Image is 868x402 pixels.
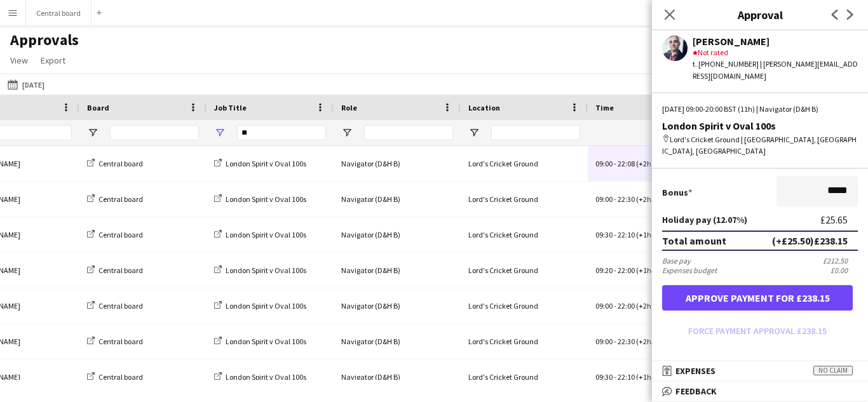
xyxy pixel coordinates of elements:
[226,230,306,239] span: London Spirit v Oval 100s
[87,337,143,346] a: Central board
[334,288,461,323] div: Navigator (D&H B)
[614,337,616,346] span: -
[26,1,92,25] button: Central board
[813,366,853,375] span: No claim
[614,301,616,311] span: -
[5,77,47,92] button: [DATE]
[41,55,65,66] span: Export
[820,214,858,225] div: £25.65
[214,194,306,204] a: London Spirit v Oval 100s
[636,230,668,239] span: (+1h40m)
[461,182,588,217] div: Lord's Cricket Ground
[87,265,143,275] a: Central board
[595,194,613,204] span: 09:00
[636,194,668,204] span: (+2h30m)
[662,134,858,157] div: Lord's Cricket Ground | [GEOGRAPHIC_DATA], [GEOGRAPHIC_DATA], [GEOGRAPHIC_DATA]
[461,217,588,252] div: Lord's Cricket Ground
[468,127,480,138] button: Open Filter Menu
[468,103,500,112] span: Location
[110,125,199,140] input: Board Filter Input
[595,230,613,239] span: 09:30
[214,127,226,138] button: Open Filter Menu
[461,253,588,288] div: Lord's Cricket Ground
[461,324,588,359] div: Lord's Cricket Ground
[334,253,461,288] div: Navigator (D&H B)
[618,159,635,168] span: 22:08
[636,301,654,311] span: (+2h)
[341,103,357,112] span: Role
[491,125,580,140] input: Location Filter Input
[662,120,858,131] div: London Spirit v Oval 100s
[662,104,858,115] div: [DATE] 09:00-20:00 BST (11h) | Navigator (D&H B)
[5,52,33,69] a: View
[693,36,858,47] div: [PERSON_NAME]
[662,234,726,247] div: Total amount
[595,301,613,311] span: 09:00
[226,301,306,311] span: London Spirit v Oval 100s
[214,159,306,168] a: London Spirit v Oval 100s
[662,265,717,275] div: Expenses budget
[226,265,306,275] span: London Spirit v Oval 100s
[87,230,143,239] a: Central board
[98,265,143,275] span: Central board
[10,55,28,66] span: View
[98,337,143,346] span: Central board
[364,125,453,140] input: Role Filter Input
[614,230,616,239] span: -
[675,385,717,397] span: Feedback
[214,337,306,346] a: London Spirit v Oval 100s
[334,182,461,217] div: Navigator (D&H B)
[652,6,868,23] h3: Approval
[772,234,848,247] div: (+£25.50) £238.15
[693,47,858,58] div: Not rated
[618,194,635,204] span: 22:30
[461,288,588,323] div: Lord's Cricket Ground
[214,301,306,311] a: London Spirit v Oval 100s
[87,127,98,138] button: Open Filter Menu
[595,265,613,275] span: 09:20
[214,230,306,239] a: London Spirit v Oval 100s
[461,146,588,181] div: Lord's Cricket Ground
[662,187,692,198] label: Bonus
[87,103,109,112] span: Board
[618,337,635,346] span: 22:30
[618,230,635,239] span: 22:10
[226,159,306,168] span: London Spirit v Oval 100s
[36,52,71,69] a: Export
[214,265,306,275] a: London Spirit v Oval 100s
[636,265,668,275] span: (+1h40m)
[652,382,868,401] mat-expansion-panel-header: Feedback
[662,256,691,265] div: Base pay
[662,285,853,311] button: Approve payment for £238.15
[226,194,306,204] span: London Spirit v Oval 100s
[98,194,143,204] span: Central board
[98,159,143,168] span: Central board
[595,337,613,346] span: 09:00
[461,359,588,394] div: Lord's Cricket Ground
[693,58,858,81] div: t. [PHONE_NUMBER] | [PERSON_NAME][EMAIL_ADDRESS][DOMAIN_NAME]
[334,359,461,394] div: Navigator (D&H B)
[614,265,616,275] span: -
[831,265,858,275] div: £0.00
[636,159,665,168] span: (+2h8m)
[652,361,868,380] mat-expansion-panel-header: ExpensesNo claim
[341,127,353,138] button: Open Filter Menu
[334,217,461,252] div: Navigator (D&H B)
[98,301,143,311] span: Central board
[87,159,143,168] a: Central board
[662,214,747,225] label: Holiday pay (12.07%)
[98,230,143,239] span: Central board
[334,146,461,181] div: Navigator (D&H B)
[614,159,616,168] span: -
[87,301,143,311] a: Central board
[87,194,143,204] a: Central board
[618,265,635,275] span: 22:00
[214,103,247,112] span: Job Title
[614,194,616,204] span: -
[618,301,635,311] span: 22:00
[334,324,461,359] div: Navigator (D&H B)
[636,337,668,346] span: (+2h30m)
[675,365,715,377] span: Expenses
[237,125,326,140] input: Job Title Filter Input
[226,337,306,346] span: London Spirit v Oval 100s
